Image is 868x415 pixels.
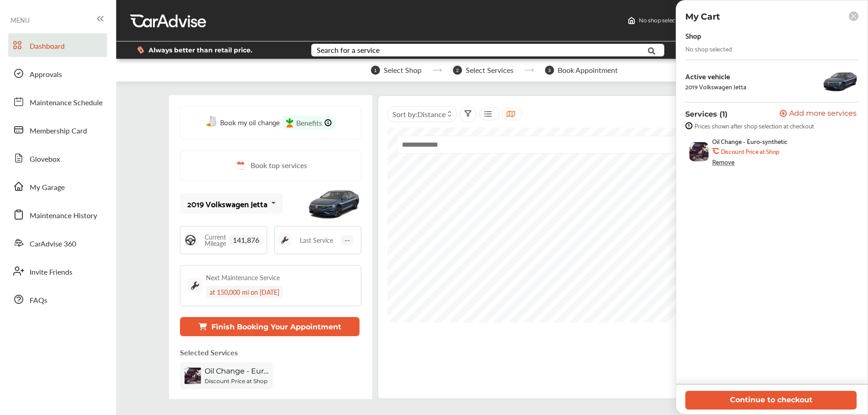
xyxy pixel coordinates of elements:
span: Membership Card [30,125,87,137]
span: Maintenance History [30,210,97,222]
span: No shop selected [639,17,684,24]
img: steering_logo [184,234,197,246]
a: FAQs [8,287,107,311]
span: Dashboard [30,41,65,52]
a: Maintenance History [8,203,107,226]
img: info-Icon.6181e609.svg [324,119,332,127]
span: Select Services [466,66,514,74]
span: Always better than retail price. [149,47,252,53]
span: CarAdvise 360 [30,238,76,250]
img: oil-change.e5047c97.svg [206,116,218,128]
span: Book my oil change [220,116,280,128]
span: 1 [371,66,380,75]
div: 2019 Volkswagen Jetta [187,199,267,208]
div: at 150,000 mi on [DATE] [206,286,283,298]
button: Add more services [780,110,857,118]
span: MENU [10,16,30,24]
span: 141,876 [229,235,263,245]
img: dollor_label_vector.a70140d1.svg [137,46,144,54]
span: Select Shop [384,66,421,74]
a: Add more services [780,110,858,118]
span: FAQs [30,295,47,307]
img: stepper-arrow.e24c07c6.svg [524,68,534,72]
span: Book Appointment [558,66,618,74]
div: Search for a service [317,46,380,54]
button: Finish Booking Your Appointment [180,317,360,336]
img: maintenance_logo [188,278,202,293]
button: Continue to checkout [685,391,857,410]
span: Sort by : [392,109,446,119]
span: -- [341,235,354,245]
a: CarAdvise 360 [8,231,107,255]
b: Discount Price at Shop [721,148,779,155]
img: oil-change-thumb.jpg [689,142,709,161]
div: Shop [685,29,701,41]
span: Oil Change - Euro-synthetic [712,138,788,145]
div: Active vehicle [685,72,746,80]
img: maintenance_logo [278,234,291,246]
span: Prices shown after shop selection at checkout [694,122,814,129]
span: Oil Change - Euro-synthetic [205,367,268,375]
a: Book top services [180,150,361,181]
p: My Cart [685,11,720,22]
div: Remove [712,158,734,165]
span: 2 [453,66,462,75]
a: Glovebox [8,146,107,170]
img: cal_icon.0803b883.svg [234,160,246,171]
a: Invite Friends [8,259,107,283]
span: Glovebox [30,154,60,165]
img: header-home-logo.8d720a4f.svg [628,17,635,24]
img: oil-change-thumb.jpg [185,368,201,384]
div: No shop selected [685,45,732,52]
a: Membership Card [8,118,107,142]
span: Book top services [251,160,307,171]
span: Last Service [300,237,333,243]
canvas: Map [387,128,800,323]
span: Distance [417,109,446,119]
span: Approvals [30,69,62,81]
span: Current Mileage [201,234,229,246]
span: Maintenance Schedule [30,97,103,109]
img: instacart-icon.73bd83c2.svg [286,118,294,128]
b: Discount Price at Shop [205,378,267,384]
img: mobile_12843_st0640_046.jpg [307,183,361,224]
p: Selected Services [180,347,238,358]
a: Dashboard [8,33,107,57]
span: 3 [545,66,554,75]
div: Next Maintenance Service [206,273,280,282]
a: Book my oil change [206,116,280,130]
img: stepper-arrow.e24c07c6.svg [432,68,442,72]
span: Add more services [789,110,857,118]
img: 12843_st0640_046.jpg [822,67,858,95]
p: Services (1) [685,110,728,118]
span: Invite Friends [30,266,72,278]
div: 2019 Volkswagen Jetta [685,83,746,90]
img: info-strock.ef5ea3fe.svg [685,122,693,129]
span: Benefits [296,118,322,128]
a: Approvals [8,61,107,85]
a: Maintenance Schedule [8,90,107,113]
a: My Garage [8,174,107,198]
span: My Garage [30,182,65,194]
